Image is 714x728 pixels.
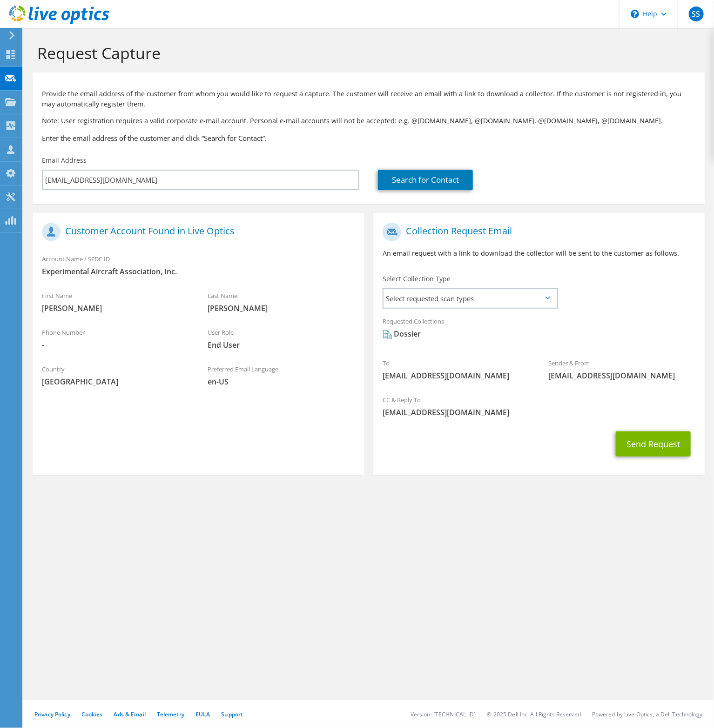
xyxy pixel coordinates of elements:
[198,286,364,318] div: Last Name
[373,311,705,349] div: Requested Collections
[383,329,421,339] div: Dossier
[33,359,198,391] div: Country
[548,371,695,381] span: [EMAIL_ADDRESS][DOMAIN_NAME]
[42,89,695,109] p: Provide the email address of the customer from whom you would like to request a capture. The cust...
[383,274,451,284] label: Select Collection Type
[378,170,473,190] a: Search for Contact
[198,359,364,391] div: Preferred Email Language
[616,431,691,457] button: Send Request
[42,303,189,313] span: [PERSON_NAME]
[221,710,243,718] a: Support
[208,340,355,350] span: End User
[42,133,695,143] h3: Enter the email address of the customer and click “Search for Contact”.
[195,710,210,718] a: EULA
[198,323,364,355] div: User Role
[373,390,705,422] div: CC & Reply To
[689,7,704,21] span: SS
[42,156,87,165] label: Email Address
[631,10,639,18] svg: \n
[383,248,695,258] p: An email request with a link to download the collector will be sent to the customer as follows.
[487,710,581,718] li: © 2025 Dell Inc. All Rights Reserved
[33,249,364,281] div: Account Name / SFDC ID
[33,323,198,355] div: Phone Number
[383,371,530,381] span: [EMAIL_ADDRESS][DOMAIN_NAME]
[384,289,557,308] span: Select requested scan types
[81,710,103,718] a: Cookies
[383,223,691,241] h1: Collection Request Email
[42,116,695,126] p: Note: User registration requires a valid corporate e-mail account. Personal e-mail accounts will ...
[42,340,189,350] span: -
[42,266,355,277] span: Experimental Aircraft Association, Inc.
[42,377,189,387] span: [GEOGRAPHIC_DATA]
[42,223,350,241] h1: Customer Account Found in Live Optics
[208,377,355,387] span: en-US
[208,303,355,313] span: [PERSON_NAME]
[33,286,198,318] div: First Name
[37,43,695,63] h1: Request Capture
[34,710,70,718] a: Privacy Policy
[157,710,184,718] a: Telemetry
[383,407,695,417] span: [EMAIL_ADDRESS][DOMAIN_NAME]
[114,710,146,718] a: Ads & Email
[373,353,539,385] div: To
[592,710,703,718] li: Powered by Live Optics, a Dell Technology
[411,710,476,718] li: Version: [TECHNICAL_ID]
[539,353,705,385] div: Sender & From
